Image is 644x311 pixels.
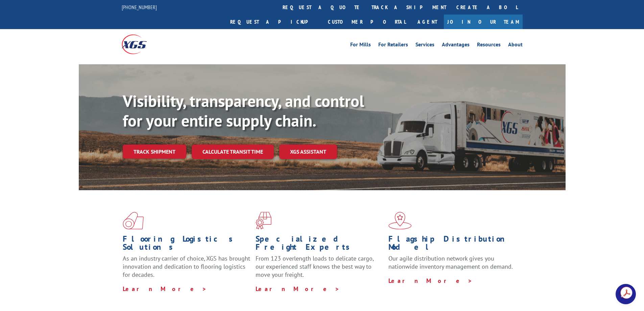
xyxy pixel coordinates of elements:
img: xgs-icon-focused-on-flooring-red [256,212,271,229]
img: xgs-icon-total-supply-chain-intelligence-red [123,212,144,229]
a: XGS ASSISTANT [279,145,337,159]
a: Learn More > [388,277,473,285]
a: Resources [477,42,501,49]
a: For Mills [350,42,371,49]
a: Request a pickup [225,15,323,29]
h1: Flooring Logistics Solutions [123,235,251,254]
a: For Retailers [378,42,408,49]
span: Our agile distribution network gives you nationwide inventory management on demand. [388,254,513,270]
a: Customer Portal [323,15,411,29]
p: From 123 overlength loads to delicate cargo, our experienced staff knows the best way to move you... [256,254,383,285]
a: Track shipment [123,145,186,159]
a: Agent [411,15,444,29]
a: Learn More > [123,285,207,293]
a: Open chat [616,284,636,304]
a: Services [415,42,434,49]
a: Calculate transit time [192,145,274,159]
span: As an industry carrier of choice, XGS has brought innovation and dedication to flooring logistics... [123,254,250,279]
b: Visibility, transparency, and control for your entire supply chain. [123,90,364,131]
img: xgs-icon-flagship-distribution-model-red [388,212,412,229]
h1: Specialized Freight Experts [256,235,383,254]
a: Advantages [442,42,470,49]
h1: Flagship Distribution Model [388,235,516,254]
a: About [508,42,523,49]
a: [PHONE_NUMBER] [122,4,157,10]
a: Learn More > [256,285,340,293]
a: Join Our Team [444,15,523,29]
